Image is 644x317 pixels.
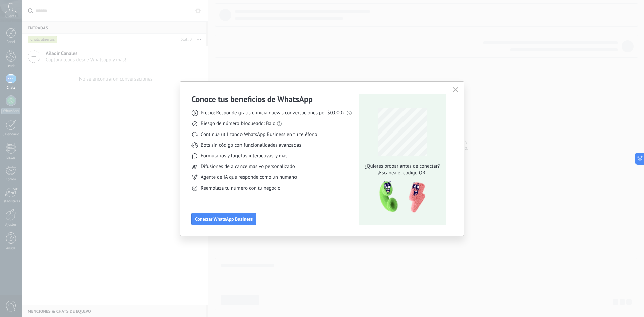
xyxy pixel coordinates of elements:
h3: Conoce tus beneficios de WhatsApp [191,94,313,104]
span: Continúa utilizando WhatsApp Business en tu teléfono [201,131,317,138]
span: Agente de IA que responde como un humano [201,174,297,181]
button: Conectar WhatsApp Business [191,213,256,225]
img: qr-pic-1x.png [374,179,427,215]
span: Conectar WhatsApp Business [195,217,253,221]
span: ¿Quieres probar antes de conectar? [363,163,442,170]
span: Difusiones de alcance masivo personalizado [201,163,295,170]
span: Bots sin código con funcionalidades avanzadas [201,142,301,149]
span: Reemplaza tu número con tu negocio [201,185,280,192]
span: Formularios y tarjetas interactivas, y más [201,153,287,159]
span: ¡Escanea el código QR! [363,170,442,176]
span: Precio: Responde gratis o inicia nuevas conversaciones por $0.0002 [201,110,345,116]
span: Riesgo de número bloqueado: Bajo [201,120,275,127]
